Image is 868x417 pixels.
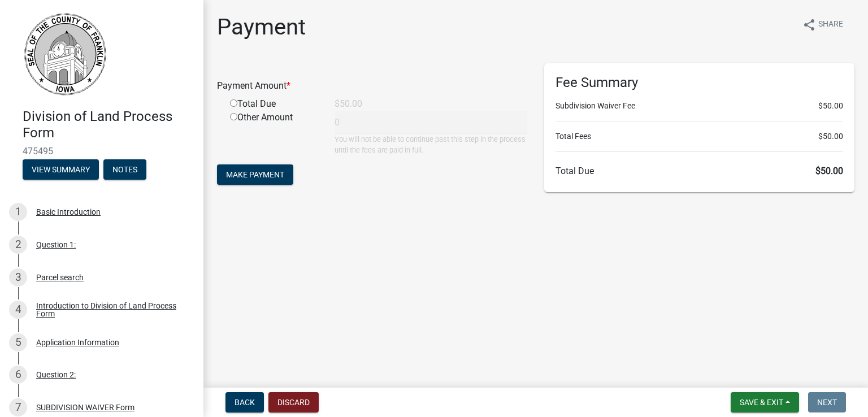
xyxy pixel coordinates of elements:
[225,392,264,412] button: Back
[217,164,293,185] button: Make Payment
[36,403,134,411] div: SUBDIVISION WAIVER Form
[36,208,101,216] div: Basic Introduction
[9,366,27,384] div: 6
[226,170,284,179] span: Make Payment
[818,18,843,32] span: Share
[555,166,843,176] h6: Total Due
[808,392,846,412] button: Next
[740,398,783,407] span: Save & Exit
[36,371,76,379] div: Question 2:
[555,100,843,112] li: Subdivision Waiver Fee
[103,159,146,180] button: Notes
[268,392,319,412] button: Discard
[209,79,536,93] div: Payment Amount
[103,166,146,175] wm-modal-confirm: Notes
[731,392,799,412] button: Save & Exit
[9,268,27,286] div: 3
[36,302,185,318] div: Introduction to Division of Land Process Form
[217,14,306,41] h1: Payment
[36,338,119,346] div: Application Information
[9,203,27,221] div: 1
[222,97,326,111] div: Total Due
[802,18,816,32] i: share
[23,108,194,141] h4: Division of Land Process Form
[9,236,27,254] div: 2
[9,333,27,351] div: 5
[36,241,76,249] div: Question 1:
[23,12,107,97] img: Franklin County, Iowa
[36,273,84,281] div: Parcel search
[222,111,326,155] div: Other Amount
[23,166,99,175] wm-modal-confirm: Summary
[818,131,843,142] span: $50.00
[9,398,27,416] div: 7
[818,100,843,112] span: $50.00
[23,159,99,180] button: View Summary
[555,131,843,142] li: Total Fees
[23,146,181,157] span: 475495
[815,166,843,176] span: $50.00
[235,398,255,407] span: Back
[555,75,843,91] h6: Fee Summary
[817,398,837,407] span: Next
[9,301,27,319] div: 4
[793,14,852,36] button: shareShare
